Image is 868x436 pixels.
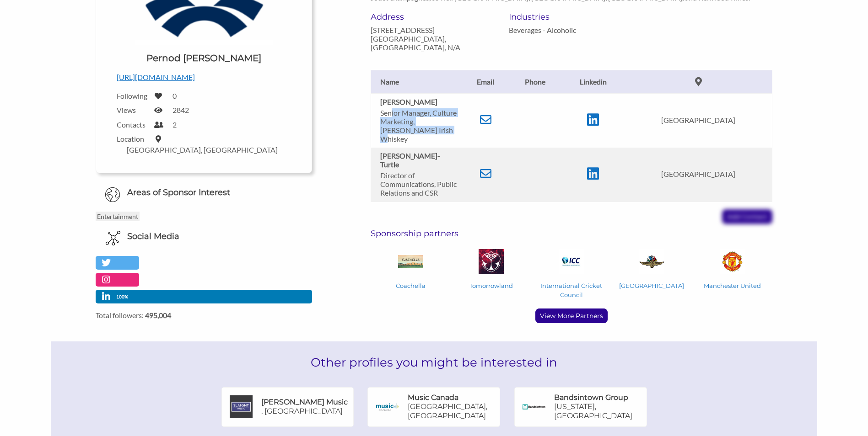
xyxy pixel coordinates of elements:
p: [GEOGRAPHIC_DATA] [630,116,767,124]
th: Linkedin [561,70,625,93]
label: [GEOGRAPHIC_DATA], [GEOGRAPHIC_DATA] [127,145,278,154]
p: Tomorrowland [455,281,527,290]
label: 2842 [173,106,189,114]
p: Senior Manager, Culture Marketing, [PERSON_NAME] Irish Whiskey [380,108,458,143]
label: Following [117,91,149,100]
label: Contacts [117,120,149,129]
img: Coachella Logo [398,255,423,268]
p: View More Partners [536,309,607,323]
b: [PERSON_NAME]-Turtle [380,151,440,169]
p: [US_STATE], [GEOGRAPHIC_DATA] [554,402,647,420]
img: Social Media Icon [106,231,120,245]
th: Email [462,70,509,93]
label: Location [117,134,149,143]
img: Globe Icon [105,187,120,202]
h1: Pernod [PERSON_NAME] [146,52,261,64]
h6: Address [371,12,496,22]
p: [GEOGRAPHIC_DATA] [615,281,688,290]
p: [URL][DOMAIN_NAME] [117,71,291,83]
img: Bandsintown Group Logo [523,395,545,418]
h2: Other profiles you might be interested in [51,341,818,383]
p: [GEOGRAPHIC_DATA] [630,170,767,178]
h6: Areas of Sponsor Interest [89,187,319,198]
label: Views [117,106,149,114]
img: Slaight Music Logo [230,395,253,418]
p: [GEOGRAPHIC_DATA], [GEOGRAPHIC_DATA], N/A [371,34,496,52]
th: Name [371,70,462,93]
img: Music Canada Logo [376,403,399,411]
p: [GEOGRAPHIC_DATA], [GEOGRAPHIC_DATA] [408,402,500,420]
p: [STREET_ADDRESS] [371,26,496,34]
b: [PERSON_NAME] [380,97,437,106]
img: International Cricket Council Logo [559,249,584,274]
p: Entertainment [96,212,140,221]
h6: Industries [509,12,634,22]
img: Tomorrowland Logo [479,249,504,274]
h6: Sponsorship partners [371,229,772,239]
h6: Music Canada [408,393,458,402]
label: 2 [173,120,177,129]
p: Manchester United [696,281,768,290]
h6: Social Media [127,231,179,242]
img: Manchester United Logo [720,249,745,274]
p: International Cricket Council [535,281,608,299]
strong: 495,004 [145,311,171,319]
label: 0 [173,91,177,100]
p: , [GEOGRAPHIC_DATA] [261,407,343,416]
img: Indianapolis Motor Speedway Logo [639,249,664,274]
p: Coachella [374,281,447,290]
p: Beverages - Alcoholic [509,26,634,34]
p: Director of Communications, Public Relations and CSR [380,171,458,197]
th: Phone [509,70,561,93]
h6: [PERSON_NAME] Music [261,398,348,407]
p: 100% [116,292,130,301]
label: Total followers: [96,311,312,319]
h6: Bandsintown Group [554,393,628,402]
